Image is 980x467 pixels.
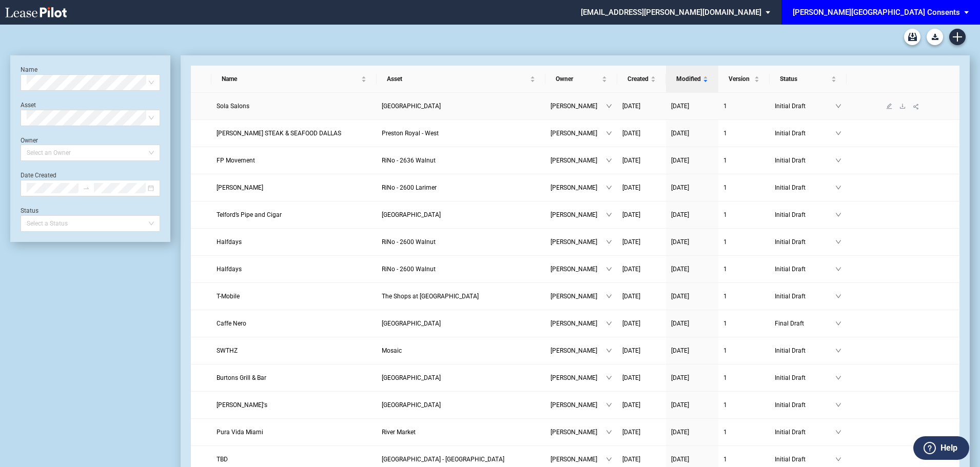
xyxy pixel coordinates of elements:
span: [DATE] [622,374,640,381]
span: Initial Draft [775,101,835,111]
span: Initial Draft [775,454,835,464]
span: down [606,320,612,327]
span: [DATE] [622,320,640,327]
span: Version [729,74,752,84]
a: 1 [723,291,765,301]
a: 1 [723,454,765,464]
span: down [606,375,612,381]
a: 1 [723,400,765,410]
a: [DATE] [622,237,661,247]
a: [DATE] [671,291,713,301]
a: Preston Royal - West [382,128,540,138]
a: [DATE] [671,128,713,138]
th: Version [718,66,770,93]
span: [DATE] [671,103,689,110]
span: down [835,402,841,408]
a: Halfdays [217,264,372,274]
a: 1 [723,210,765,220]
span: down [835,375,841,381]
a: [DATE] [671,400,713,410]
a: [DATE] [671,318,713,329]
a: 1 [723,264,765,274]
span: Mosaic [382,347,402,354]
span: 1 [723,157,727,164]
span: [DATE] [622,266,640,273]
span: 1 [723,184,727,191]
a: RiNo - 2600 Walnut [382,237,540,247]
a: [DATE] [671,427,713,437]
a: Mosaic [382,346,540,356]
span: 1 [723,429,727,436]
a: Halfdays [217,237,372,247]
div: [PERSON_NAME][GEOGRAPHIC_DATA] Consents [793,8,960,17]
a: [DATE] [622,155,661,166]
span: [DATE] [622,429,640,436]
span: River Market [382,429,416,436]
span: [DATE] [622,347,640,354]
span: down [835,130,841,136]
a: Sola Salons [217,101,372,111]
a: [DATE] [622,346,661,356]
span: [DATE] [622,211,640,218]
a: [DATE] [622,182,661,193]
span: down [606,293,612,299]
span: down [606,348,612,354]
a: [DATE] [622,210,661,220]
span: [PERSON_NAME] [551,237,606,247]
span: down [835,212,841,218]
a: The Shops at [GEOGRAPHIC_DATA] [382,291,540,301]
label: Owner [21,137,38,144]
a: [DATE] [671,155,713,166]
a: [DATE] [671,101,713,111]
span: down [835,266,841,272]
span: down [835,348,841,354]
th: Status [770,66,847,93]
span: Modified [676,74,701,84]
span: down [606,157,612,164]
a: Telford’s Pipe and Cigar [217,210,372,220]
a: [PERSON_NAME]'s [217,400,372,410]
a: [DATE] [622,128,661,138]
span: Initial Draft [775,291,835,301]
a: [GEOGRAPHIC_DATA] [382,101,540,111]
a: [DATE] [622,400,661,410]
span: Roark [217,184,263,191]
span: download [899,103,906,109]
span: [PERSON_NAME] [551,291,606,301]
span: PALLADINO’S STEAK & SEAFOOD DALLAS [217,130,341,137]
span: down [606,212,612,218]
span: Caffe Nero [217,320,246,327]
span: [PERSON_NAME] [551,264,606,274]
span: 1 [723,293,727,300]
span: Sababa's [217,401,267,409]
label: Asset [21,101,36,109]
span: The Shops at La Jolla Village [382,293,479,300]
span: Preston Royal - West [382,130,439,137]
span: [PERSON_NAME] [551,318,606,329]
span: [DATE] [622,293,640,300]
a: 1 [723,128,765,138]
span: down [606,185,612,191]
span: Final Draft [775,318,835,329]
span: down [835,103,841,109]
a: RiNo - 2636 Walnut [382,155,540,166]
span: [DATE] [671,347,689,354]
th: Modified [666,66,718,93]
span: RiNo - 2636 Walnut [382,157,436,164]
span: Initial Draft [775,400,835,410]
span: [DATE] [671,456,689,463]
span: [PERSON_NAME] [551,155,606,166]
a: [DATE] [671,237,713,247]
button: Help [913,436,969,460]
a: [GEOGRAPHIC_DATA] - [GEOGRAPHIC_DATA] [382,454,540,464]
span: 1 [723,238,727,246]
span: Initial Draft [775,264,835,274]
span: [PERSON_NAME] [551,210,606,220]
span: Telford’s Pipe and Cigar [217,211,282,218]
span: Sola Salons [217,103,249,110]
span: to [83,185,90,192]
a: River Market [382,427,540,437]
span: down [835,293,841,299]
span: [DATE] [671,238,689,246]
span: FP Movement [217,157,255,164]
